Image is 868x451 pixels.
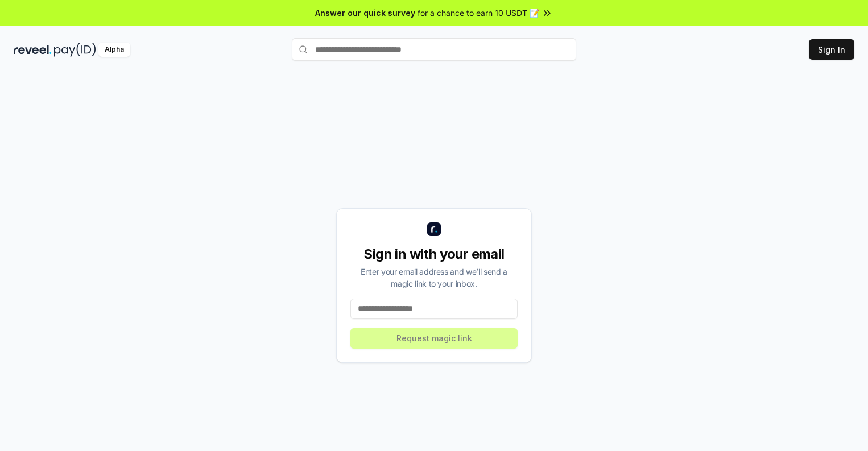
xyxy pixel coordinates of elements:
[14,43,52,57] img: reveel_dark
[350,245,518,263] div: Sign in with your email
[418,7,539,19] span: for a chance to earn 10 USDT 📝
[54,43,96,57] img: pay_id
[98,43,130,57] div: Alpha
[350,266,518,289] div: Enter your email address and we’ll send a magic link to your inbox.
[427,222,441,236] img: logo_small
[315,7,415,19] span: Answer our quick survey
[809,39,854,60] button: Sign In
